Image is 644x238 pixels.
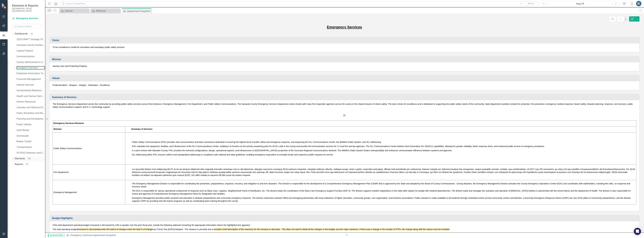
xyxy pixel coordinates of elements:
[327,25,362,29] u: Emergency Services
[343,114,346,116] img: Fire-cap.jpg
[16,83,45,87] a: General Services
[12,4,42,7] span: Elements & Reports
[52,77,638,80] h3: Values
[52,217,638,220] h3: Budget Highlights
[132,197,631,202] span: Emergency Management provides public outreach and education in disaster preparedness and communit...
[110,228,126,231] em: total $ of change
[16,123,45,126] a: Public Utilities
[16,140,45,143] a: Breeze Transit
[548,1,612,6] button: Aug-25
[127,228,152,231] em: enter the total % of change
[25,163,30,165] div: 59
[132,149,452,152] span: In a joint venture with Manatee County, PSC provides the technical configurations, design, operat...
[53,227,636,231] p: The total operating budget by or over Fiscal Year [DATE] Adopted. The variance is primarily due to
[15,157,25,160] a: Elements
[53,224,636,227] p: If the total department operating budget increased or decreased by 10% or greater over the prior ...
[1,3,7,9] img: ClearPoint Strategy
[16,49,45,53] a: Capital Projects
[132,153,334,156] span: 911 Addressing within PSC ensures uniform and standardized addressing in compliance with national...
[132,190,631,195] span: The EOC is responsible for various operational components of response such as Mass Care, Logistic...
[12,24,42,29] input: Search Below...
[15,32,28,36] a: Dashboards
[53,103,633,108] span: The Emergency Services Department serves the community by providing public safety services across...
[26,157,32,160] div: 538
[53,84,636,87] p: Professionalism - Respect - Integrity - Dedication - Excellence
[528,2,534,5] span: Search
[53,65,636,68] p: Saving Lives and Protecting Property
[131,128,152,130] strong: Summary of Services
[53,171,69,173] span: Fire Department
[16,129,45,132] a: Solid Waste
[15,163,23,166] a: Reports
[127,9,151,13] div: Department Snapshot
[91,9,120,13] a: Welcome
[29,33,34,35] div: 24
[16,61,45,64] a: County Administrator's Office
[16,66,45,70] a: Emergency Services
[52,39,638,42] h3: Vision
[16,89,45,92] a: Governmental Relations
[523,1,538,6] button: Search
[16,112,45,115] a: Parks, Recreation and Natural Resources
[61,1,539,6] input: Search ClearPoint...
[636,1,641,6] button: BL
[132,182,630,188] span: The Emergency Management Division is responsible for coordinating the prevention, preparedness, r...
[96,9,120,13] div: Welcome
[16,72,45,75] a: Enterprise Information Technology
[16,38,45,41] a: 2026 DRAFT Strategic Plan
[101,228,109,231] em: enter the
[16,100,45,104] a: Human Resources
[16,55,45,58] a: Communications
[53,231,636,236] p: If the total department operating budget increased or decreased by less than 10% over the prior f...
[132,141,381,143] span: Public Safety Communications (PSC) provides vital communication and data connections dedicated to...
[53,147,82,150] span: Public Safety Communications
[53,122,84,124] strong: Emergency Services Divisions
[16,95,45,98] a: Health and Human Services
[16,151,45,155] a: UF/IFAS Extension and Sustainability
[93,234,116,237] div: Department Snapshot
[52,58,638,61] h3: Mission
[16,43,45,47] a: Sarasota County Dashboard
[16,146,45,149] a: Transportation
[53,128,62,130] strong: Division
[132,145,545,147] span: PSC maintains the equipment, facilities, and infrastructure of the 911 Communications Center, ena...
[60,9,88,13] a: Default
[132,168,635,176] span: Lor Ipsumdol Sitame Cons Adipiscing (ELIT) se do eiu-tempori utlaboreet dolo magnaali enimadm ven...
[53,46,636,49] p: To be considered a model for innovation and exemplary public safety services
[12,17,42,20] a: Emergency Services
[70,234,92,237] a: Emergency Services
[549,2,611,6] div: Aug-25
[16,134,45,138] a: Stormwater
[16,117,45,121] a: Planning and Development Services
[65,9,88,13] div: Default
[12,7,42,12] small: [GEOGRAPHIC_DATA], [GEOGRAPHIC_DATA]
[48,234,65,237] span: Scorecard Admin
[77,228,99,231] em: increased or decreased
[52,96,638,99] h3: Summary of Services
[16,77,45,81] a: Financial Management
[16,106,45,109] a: Libraries and Historical Resources
[66,234,342,237] div: »
[53,191,77,193] span: Emergency Management
[214,228,450,231] em: include a brief description of the reason(s) for the increase or decrease. This does not need to ...
[634,228,641,235] div: Open Intercom Messenger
